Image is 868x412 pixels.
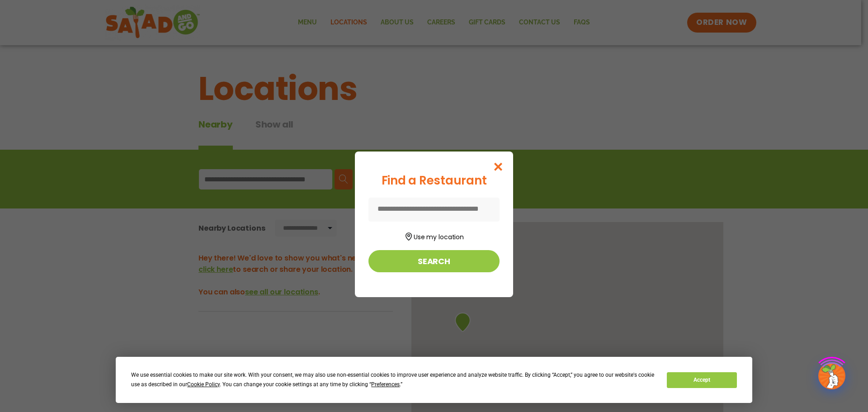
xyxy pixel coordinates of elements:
span: Preferences [371,381,400,388]
span: Cookie Policy [187,381,220,388]
div: Cookie Consent Prompt [116,357,752,403]
button: Search [368,250,500,272]
button: Accept [667,372,736,388]
div: We use essential cookies to make our site work. With your consent, we may also use non-essential ... [131,370,656,389]
button: Use my location [368,230,500,242]
div: Find a Restaurant [368,172,500,189]
button: Close modal [484,152,513,182]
